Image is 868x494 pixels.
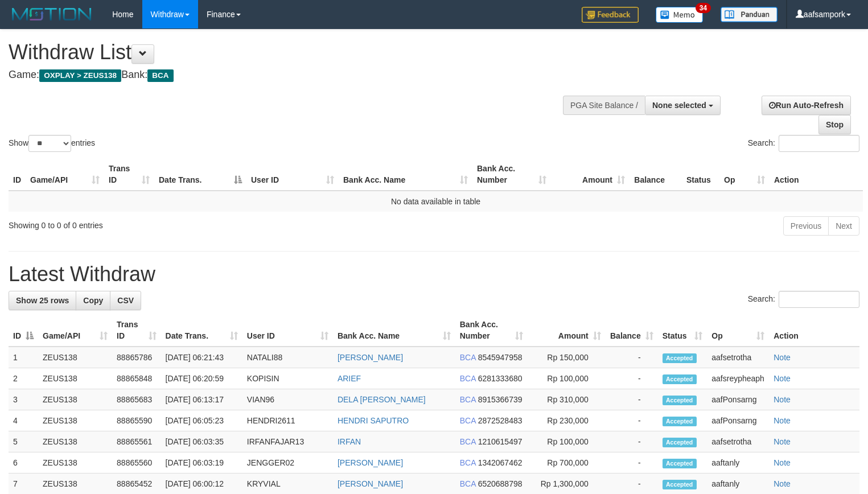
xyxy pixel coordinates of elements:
select: Showentries [28,135,71,152]
a: Run Auto-Refresh [762,96,851,115]
td: ZEUS138 [38,431,112,452]
span: Copy 6520688798 to clipboard [478,479,523,488]
td: 4 [9,410,38,431]
a: Show 25 rows [9,291,76,310]
td: 88865561 [112,431,161,452]
span: Accepted [663,480,697,489]
th: Balance: activate to sort column ascending [606,314,658,347]
td: [DATE] 06:05:23 [161,410,242,431]
th: User ID: activate to sort column ascending [246,158,339,191]
a: Note [774,353,791,362]
span: Accepted [663,459,697,468]
input: Search: [779,291,859,308]
div: Showing 0 to 0 of 0 entries [9,215,353,231]
th: Op: activate to sort column ascending [719,158,770,191]
th: Bank Acc. Number: activate to sort column ascending [472,158,551,191]
a: [PERSON_NAME] [338,479,403,488]
td: HENDRI2611 [242,410,333,431]
label: Search: [748,291,859,308]
a: [PERSON_NAME] [338,458,403,467]
td: [DATE] 06:03:19 [161,452,242,474]
a: Note [774,395,791,404]
th: Status [682,158,719,191]
a: Previous [783,216,829,236]
span: Copy [83,296,103,305]
td: aafsetrotha [707,431,769,452]
td: aafsetrotha [707,347,769,368]
td: - [606,368,658,389]
img: panduan.png [721,7,778,22]
th: Date Trans.: activate to sort column ascending [161,314,242,347]
th: Op: activate to sort column ascending [707,314,769,347]
th: Trans ID: activate to sort column ascending [112,314,161,347]
th: User ID: activate to sort column ascending [242,314,333,347]
th: ID: activate to sort column descending [9,314,38,347]
span: Copy 6281333680 to clipboard [478,374,523,383]
th: Game/API: activate to sort column ascending [26,158,104,191]
span: 34 [696,3,711,13]
span: Accepted [663,417,697,426]
span: Copy 8545947958 to clipboard [478,353,523,362]
label: Show entries [9,135,95,152]
a: Stop [818,115,851,134]
th: Game/API: activate to sort column ascending [38,314,112,347]
span: Accepted [663,353,697,363]
td: [DATE] 06:21:43 [161,347,242,368]
span: BCA [460,353,476,362]
span: BCA [460,416,476,425]
a: Note [774,374,791,383]
a: Note [774,458,791,467]
th: Balance [630,158,682,191]
input: Search: [779,135,859,152]
td: Rp 700,000 [528,452,605,474]
td: Rp 100,000 [528,431,605,452]
td: KOPISIN [242,368,333,389]
span: BCA [460,479,476,488]
div: PGA Site Balance / [563,96,645,115]
td: [DATE] 06:03:35 [161,431,242,452]
span: BCA [460,374,476,383]
th: Amount: activate to sort column ascending [551,158,630,191]
th: Date Trans.: activate to sort column descending [154,158,246,191]
span: Accepted [663,374,697,384]
a: Note [774,479,791,488]
td: IRFANFAJAR13 [242,431,333,452]
td: - [606,410,658,431]
td: [DATE] 06:20:59 [161,368,242,389]
td: 88865683 [112,389,161,410]
th: Status: activate to sort column ascending [658,314,707,347]
td: - [606,389,658,410]
td: ZEUS138 [38,410,112,431]
a: HENDRI SAPUTRO [338,416,409,425]
span: Copy 1342067462 to clipboard [478,458,523,467]
a: Note [774,437,791,446]
td: - [606,431,658,452]
td: ZEUS138 [38,347,112,368]
span: BCA [460,437,476,446]
img: MOTION_logo.png [9,6,95,23]
span: Accepted [663,396,697,405]
a: CSV [110,291,141,310]
td: ZEUS138 [38,389,112,410]
td: 1 [9,347,38,368]
th: Action [770,158,863,191]
td: Rp 310,000 [528,389,605,410]
th: Trans ID: activate to sort column ascending [104,158,154,191]
img: Button%20Memo.svg [656,7,704,23]
a: IRFAN [338,437,361,446]
span: BCA [460,458,476,467]
th: Amount: activate to sort column ascending [528,314,605,347]
span: Copy 8915366739 to clipboard [478,395,523,404]
td: 88865848 [112,368,161,389]
span: Copy 1210615497 to clipboard [478,437,523,446]
td: [DATE] 06:13:17 [161,389,242,410]
span: BCA [460,395,476,404]
td: Rp 150,000 [528,347,605,368]
h1: Latest Withdraw [9,263,859,286]
a: Note [774,416,791,425]
td: Rp 100,000 [528,368,605,389]
img: Feedback.jpg [582,7,639,23]
td: 5 [9,431,38,452]
span: None selected [652,101,706,110]
td: 88865560 [112,452,161,474]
